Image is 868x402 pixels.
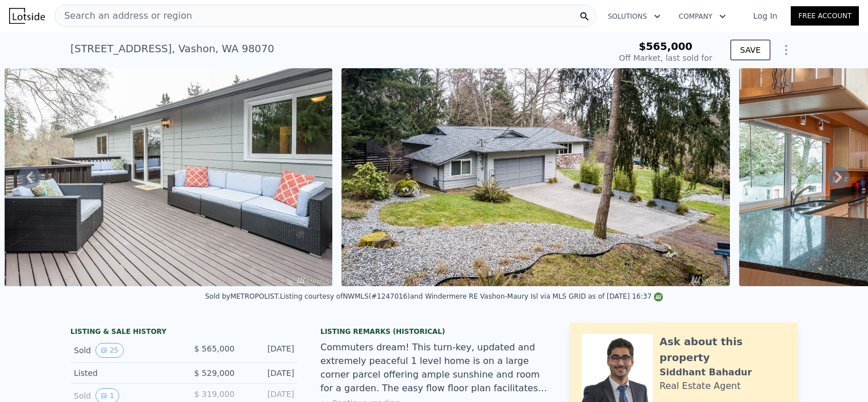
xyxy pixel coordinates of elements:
[639,40,692,52] span: $565,000
[670,6,735,27] button: Company
[660,366,752,379] div: Siddhant Bahadur
[55,9,192,23] span: Search an address or region
[5,68,332,286] img: Sale: 120113666 Parcel: 97485354
[194,368,235,378] span: $ 529,000
[320,341,548,395] div: Commuters dream! This turn-key, updated and extremely peaceful 1 level home is on a large corner ...
[740,10,791,22] a: Log In
[660,334,786,366] div: Ask about this property
[70,41,274,57] div: [STREET_ADDRESS] , Vashon , WA 98070
[660,379,741,393] div: Real Estate Agent
[599,6,670,27] button: Solutions
[244,343,294,358] div: [DATE]
[74,343,175,358] div: Sold
[619,52,712,64] div: Off Market, last sold for
[341,68,730,286] img: Sale: 120113666 Parcel: 97485354
[731,40,770,60] button: SAVE
[95,343,123,358] button: View historical data
[654,292,663,301] img: NWMLS Logo
[320,327,548,336] div: Listing Remarks (Historical)
[205,292,280,300] div: Sold by METROPOLIST .
[791,6,859,26] a: Free Account
[775,39,798,61] button: Show Options
[70,327,298,338] div: LISTING & SALE HISTORY
[280,292,663,300] div: Listing courtesy of NWMLS (#1247016) and Windermere RE Vashon-Maury Isl via MLS GRID as of [DATE]...
[244,367,294,379] div: [DATE]
[194,390,235,399] span: $ 319,000
[74,367,175,379] div: Listed
[194,344,235,353] span: $ 565,000
[9,8,45,24] img: Lotside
